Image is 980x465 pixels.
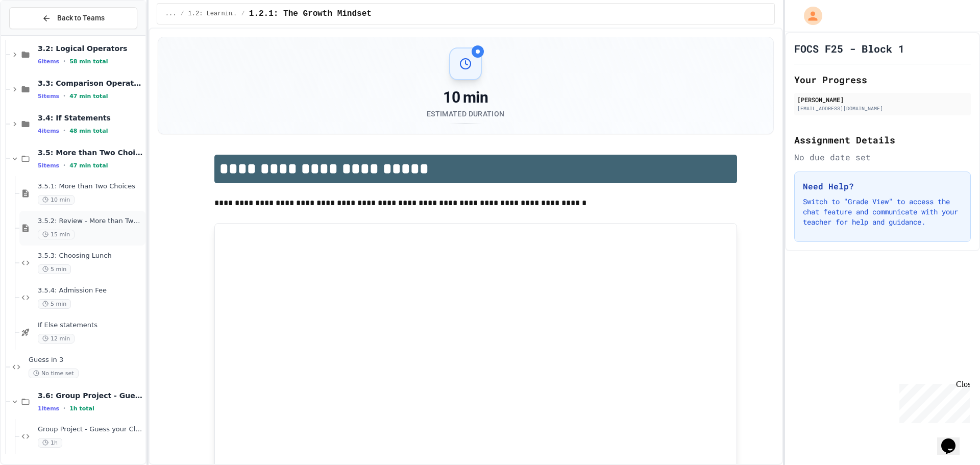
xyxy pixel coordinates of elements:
div: Estimated Duration [427,109,504,119]
span: 3.5.1: More than Two Choices [38,182,143,191]
span: • [63,127,65,135]
iframe: chat widget [895,380,970,423]
span: 3.5: More than Two Choices [38,148,143,157]
span: 47 min total [69,162,108,169]
div: [PERSON_NAME] [797,95,968,104]
span: 5 min [38,299,71,309]
span: 5 items [38,162,59,169]
span: 12 min [38,334,75,344]
span: 3.2: Logical Operators [38,44,143,53]
h2: Your Progress [794,72,971,87]
span: 3.5.4: Admission Fee [38,286,143,295]
div: My Account [793,4,825,28]
p: Switch to "Grade View" to access the chat feature and communicate with your teacher for help and ... [803,197,962,227]
span: Back to Teams [57,13,105,23]
span: 5 min [38,264,71,274]
span: 1 items [38,405,59,412]
iframe: chat widget [937,424,970,455]
span: 1h total [69,405,94,412]
span: 3.6: Group Project - Guess your Classmates! [38,391,143,400]
span: 10 min [38,195,75,205]
span: 1h [38,438,62,448]
span: 3.4: If Statements [38,113,143,123]
span: 48 min total [69,128,108,134]
span: • [63,92,65,100]
span: No time set [29,369,79,378]
span: 3.5.3: Choosing Lunch [38,252,143,260]
span: 5 items [38,93,59,100]
span: • [63,57,65,65]
span: • [63,404,65,412]
span: Guess in 3 [29,356,143,364]
span: ... [165,10,177,18]
span: 58 min total [69,58,108,65]
button: Back to Teams [9,7,137,29]
span: 6 items [38,58,59,65]
div: Chat with us now!Close [4,4,70,65]
h2: Assignment Details [794,133,971,147]
span: If Else statements [38,321,143,330]
span: 4 items [38,128,59,134]
span: 1.2: Learning to Solve Hard Problems [188,10,237,18]
span: 15 min [38,230,75,239]
div: 10 min [427,88,504,107]
div: [EMAIL_ADDRESS][DOMAIN_NAME] [797,105,968,112]
span: / [241,10,245,18]
span: 3.3: Comparison Operators [38,79,143,88]
h1: FOCS F25 - Block 1 [794,41,904,56]
span: / [180,10,184,18]
span: 47 min total [69,93,108,100]
span: 3.5.2: Review - More than Two Choices [38,217,143,226]
h3: Need Help? [803,180,962,192]
div: No due date set [794,151,971,163]
span: • [63,161,65,169]
span: Group Project - Guess your Classmates! [38,425,143,434]
span: 1.2.1: The Growth Mindset [249,8,372,20]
